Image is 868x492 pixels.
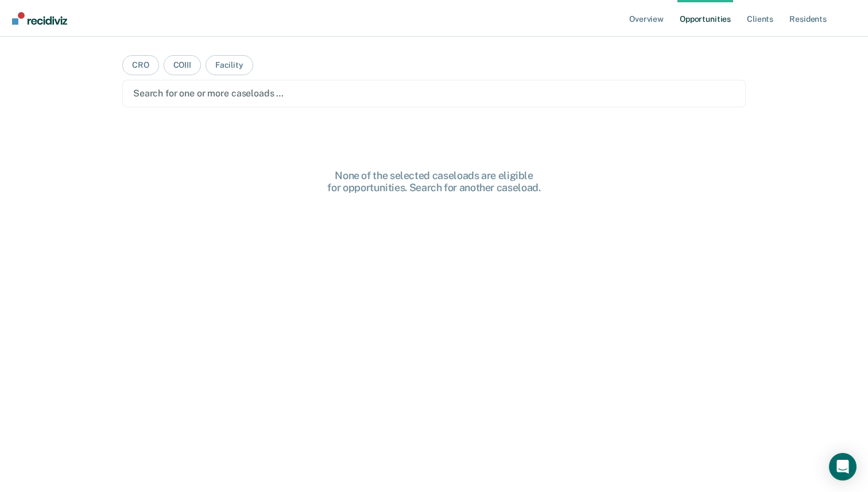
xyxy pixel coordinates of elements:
div: Open Intercom Messenger [829,453,857,481]
button: CRO [122,55,159,75]
div: None of the selected caseloads are eligible for opportunities. Search for another caseload. [250,169,618,194]
img: Recidiviz [12,12,67,25]
button: Profile dropdown button [840,9,859,27]
button: COIII [164,55,201,75]
button: Facility [206,55,253,75]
